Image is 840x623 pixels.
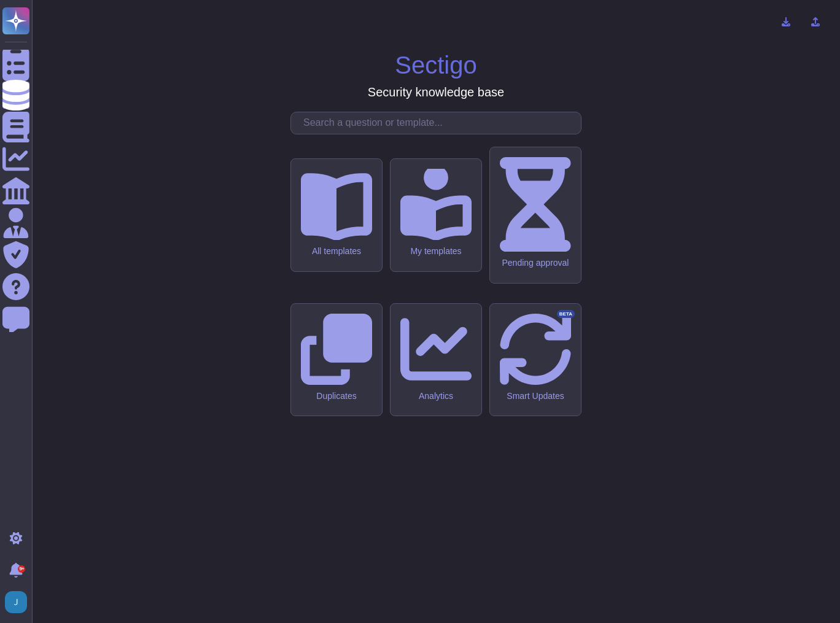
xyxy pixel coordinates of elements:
input: Search a question or template... [297,112,581,134]
div: My templates [400,246,472,257]
img: user [5,591,27,613]
div: Smart Updates [500,391,571,401]
h1: Sectigo [395,50,476,80]
div: 9+ [18,565,25,573]
div: Analytics [400,391,472,401]
div: BETA [557,310,575,319]
h3: Security knowledge base [368,85,504,99]
button: user [2,589,36,616]
div: Pending approval [500,258,571,268]
div: Duplicates [301,391,372,401]
div: All templates [301,246,372,257]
